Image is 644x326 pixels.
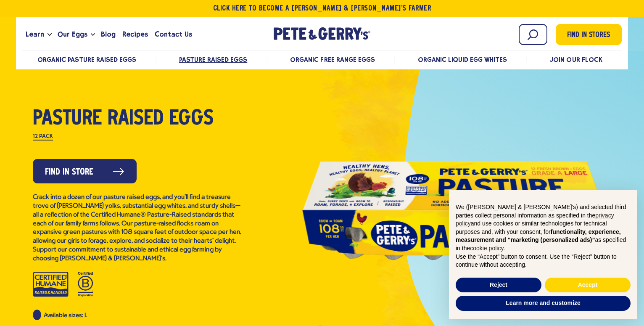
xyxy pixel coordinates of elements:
p: We ([PERSON_NAME] & [PERSON_NAME]'s) and selected third parties collect personal information as s... [456,203,631,253]
h1: Pasture Raised Eggs [33,108,243,130]
span: Blog [101,29,116,40]
span: Available sizes: L [44,313,87,319]
span: Our Eggs [58,29,87,40]
p: Use the “Accept” button to consent. Use the “Reject” button to continue without accepting. [456,253,631,269]
a: Pasture Raised Eggs [179,56,247,64]
a: Organic Liquid Egg Whites [418,56,507,64]
button: Learn more and customize [456,296,631,311]
p: Crack into a dozen of our pasture raised eggs, and you’ll find a treasure trove of [PERSON_NAME] ... [33,193,243,263]
span: Find in Stores [567,30,610,41]
a: Recipes [119,23,151,46]
a: Blog [98,23,119,46]
span: Learn [26,29,44,40]
a: Find in Stores [556,24,622,45]
span: Recipes [122,29,148,40]
a: Organic Free Range Eggs [290,56,375,64]
button: Reject [456,278,541,293]
a: Find in Store [33,159,137,183]
button: Open the dropdown menu for Our Eggs [91,33,95,36]
a: Contact Us [151,23,195,46]
span: Find in Store [45,166,93,179]
a: Organic Pasture Raised Eggs [37,56,136,64]
nav: desktop product menu [22,50,621,68]
input: Search [519,24,547,45]
span: Contact Us [155,29,192,40]
label: 12 Pack [33,134,53,140]
a: Join Our Flock [550,56,602,64]
a: cookie policy [470,245,503,252]
button: Open the dropdown menu for Learn [48,33,52,36]
a: Learn [22,23,48,46]
button: Accept [545,278,631,293]
a: Our Eggs [54,23,90,46]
